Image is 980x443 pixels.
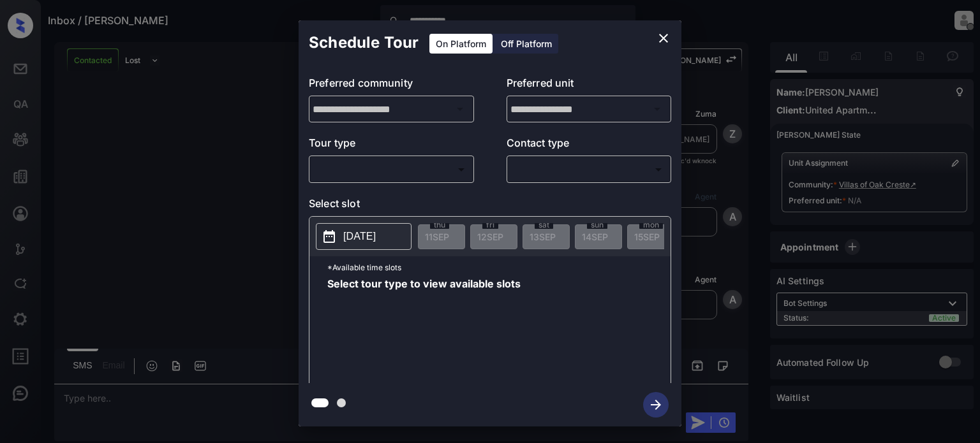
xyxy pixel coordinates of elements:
button: close [651,25,676,51]
p: Tour type [309,135,474,156]
p: [DATE] [343,229,376,244]
p: Contact type [507,135,672,156]
p: *Available time slots [327,256,671,279]
p: Preferred unit [507,75,672,96]
div: Off Platform [494,34,558,54]
h2: Schedule Tour [299,20,429,65]
div: On Platform [429,34,493,54]
p: Preferred community [309,75,474,96]
p: Select slot [309,196,671,216]
button: [DATE] [316,223,412,250]
span: Select tour type to view available slots [327,279,521,381]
